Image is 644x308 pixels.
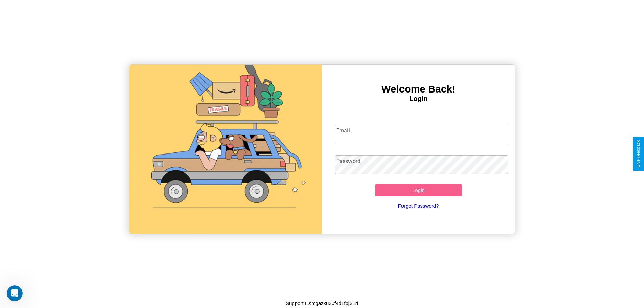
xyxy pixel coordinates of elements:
button: Login [375,184,462,196]
iframe: Intercom live chat [7,285,23,301]
h3: Welcome Back! [322,83,515,95]
p: Support ID: mgazxu30f4d1fpj31rf [286,299,358,308]
div: Give Feedback [636,140,641,168]
a: Forgot Password? [332,196,505,215]
img: gif [129,65,322,234]
h4: Login [322,95,515,103]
